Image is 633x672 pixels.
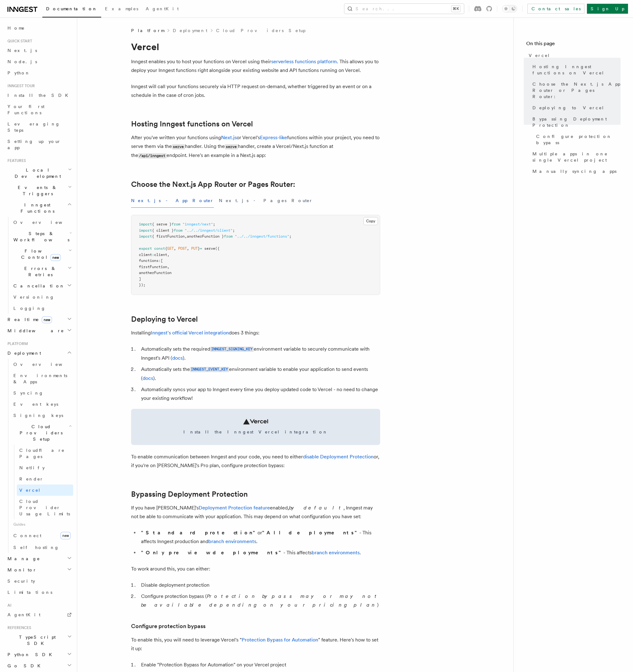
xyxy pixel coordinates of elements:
a: Self hosting [11,542,73,553]
span: Next.js [7,48,37,53]
a: branch environments [312,550,360,556]
span: const [154,246,165,251]
strong: "Standard protection" [141,530,257,536]
a: Contact sales [527,4,584,14]
span: Vercel [19,488,41,493]
div: Inngest Functions [5,217,73,314]
button: Middleware [5,325,73,336]
span: Install the SDK [7,93,72,98]
span: Realtime [5,316,52,323]
button: Cloud Providers Setup [11,421,73,445]
a: Limitations [5,587,73,598]
a: INNGEST_EVENT_KEY [190,366,229,372]
span: ; [213,222,215,226]
a: docs [143,375,153,381]
span: serve [204,246,215,251]
a: Bypassing Deployment Protection [530,113,621,131]
code: INNGEST_SIGNING_KEY [210,347,254,352]
a: Deployment Protection feature [199,505,270,511]
a: Leveraging Steps [5,118,73,136]
span: import [139,222,152,226]
a: Versioning [11,291,73,303]
p: To enable communication between Inngest and your code, you need to either or, if you're on [PERSO... [131,452,380,470]
span: { serve } [152,222,172,226]
span: Overview [13,362,78,367]
span: anotherFunction [139,271,172,275]
span: Platform [5,341,28,346]
h1: Vercel [131,41,380,52]
span: Connect [13,533,41,538]
div: Deployment [5,359,73,553]
a: Security [5,575,73,587]
a: Cloud Providers Setup [216,27,305,34]
span: "inngest/next" [182,222,213,226]
button: Go SDK [5,660,73,671]
a: Inngest's official Vercel integration [151,330,229,336]
span: = [200,246,202,251]
span: export [139,246,152,251]
span: , [174,246,176,251]
span: Node.js [7,59,37,64]
button: Next.js - Pages Router [219,194,313,208]
code: serve [172,144,185,149]
span: ] [139,277,141,281]
a: Next.js [221,135,237,140]
a: Hosting Inngest functions on Vercel [131,120,253,128]
a: Vercel [17,485,73,496]
span: anotherFunction } [187,234,224,239]
a: Node.js [5,56,73,67]
span: Install the Inngest Vercel integration [139,429,373,435]
button: Python SDK [5,649,73,660]
span: Go SDK [5,663,44,669]
span: Vercel [529,52,550,59]
button: Events & Triggers [5,182,73,199]
a: Express-like [260,135,287,140]
p: If you have [PERSON_NAME]'s enabled, , Inngest may not be able to communicate with your applicati... [131,504,380,521]
span: Your first Functions [7,104,45,115]
span: { firstFunction [152,234,185,239]
a: Configure protection bypass [131,622,205,631]
span: Choose the Next.js App Router or Pages Router: [532,81,621,100]
a: Syncing [11,387,73,399]
span: Bypassing Deployment Protection [532,116,621,128]
a: Hosting Inngest functions on Vercel [530,61,621,78]
span: client [154,253,167,257]
p: To work around this, you can either: [131,565,380,573]
span: Syncing [13,390,44,395]
span: Events & Triggers [5,184,68,197]
span: Overview [13,220,78,225]
span: [ [161,258,163,263]
span: : [152,253,154,257]
span: Features [5,158,26,163]
a: branch environments [208,538,256,544]
span: ; [233,228,235,233]
span: firstFunction [139,265,167,269]
span: Deploying to Vercel [532,105,604,111]
span: : [158,258,161,263]
span: PUT [191,246,198,251]
a: Event keys [11,399,73,410]
span: Local Development [5,167,68,179]
button: Local Development [5,164,73,182]
a: AgentKit [5,609,73,620]
span: Quick start [5,39,32,44]
span: }); [139,283,145,287]
span: Limitations [7,590,52,595]
span: Cloud Provider Usage Limits [19,499,70,516]
a: Cloud Provider Usage Limits [17,496,73,519]
button: Copy [363,217,378,225]
li: - This affects . [139,548,380,557]
p: To enable this, you will need to leverage Vercel's " " feature. Here's how to set it up: [131,636,380,653]
a: Next.js [5,45,73,56]
span: import [139,228,152,233]
strong: "All deployments" [262,530,359,536]
span: References [5,625,31,630]
span: GET [167,246,174,251]
span: Steps & Workflows [11,230,69,243]
span: Errors & Retries [11,265,68,278]
a: Manually syncing apps [530,166,621,177]
span: from [174,228,182,233]
span: Flow Control [11,248,68,260]
kbd: ⌘K [451,6,460,12]
span: Home [7,25,25,31]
